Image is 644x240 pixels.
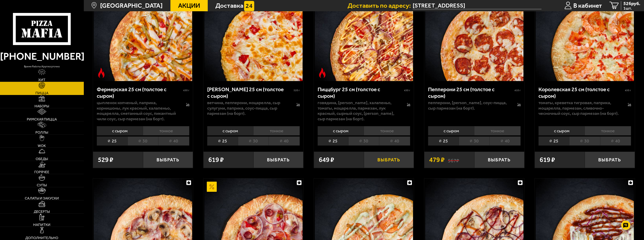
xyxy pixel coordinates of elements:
span: 529 ₽ [98,156,113,163]
span: 430 г [183,89,189,92]
input: Ваш адрес доставки [413,2,541,9]
div: Фермерская 25 см (толстое с сыром) [97,86,182,99]
span: WOK [38,144,46,147]
p: ветчина, пепперони, моцарелла, сыр сулугуни, паприка, соус-пицца, сыр пармезан (на борт). [207,100,290,116]
li: тонкое [364,126,410,135]
span: Римская пицца [27,117,57,121]
span: Доставка [215,2,243,9]
div: Пепперони 25 см (толстое с сыром) [428,86,514,99]
div: Королевская 25 см (толстое с сыром) [538,86,624,99]
button: Выбрать [585,152,635,168]
p: говядина, [PERSON_NAME], халапеньо, томаты, моцарелла, пармезан, лук красный, сырный соус, [PERSO... [318,100,400,122]
span: Акции [178,2,200,9]
p: томаты, креветка тигровая, паприка, моцарелла, пармезан, сливочно-чесночный соус, сыр пармезан (н... [538,100,621,116]
li: тонкое [585,126,631,135]
span: Дополнительно [25,236,58,240]
span: Наборы [34,104,49,108]
li: 40 [379,136,410,146]
img: Острое блюдо [96,68,106,78]
button: Выбрать [364,152,414,168]
span: 520 г [294,89,300,92]
li: тонкое [253,126,300,135]
li: с сыром [97,126,143,135]
li: 40 [600,136,631,146]
span: Пицца [35,91,48,95]
button: Выбрать [253,152,304,168]
li: 30 [127,136,158,146]
span: Салаты и закуски [25,196,59,200]
span: Десерты [34,210,50,213]
span: 649 ₽ [319,156,334,163]
img: Акционный [207,182,217,192]
span: Обеды [36,157,48,161]
p: пепперони, [PERSON_NAME], соус-пицца, сыр пармезан (на борт). [428,100,511,111]
li: с сыром [428,126,474,135]
button: Выбрать [474,152,524,168]
span: [GEOGRAPHIC_DATA] [100,2,163,9]
li: 25 [538,136,569,146]
span: Напитки [33,223,50,226]
p: цыпленок копченый, паприка, корнишоны, лук красный, халапеньо, моцарелла, сметанный соус, пикантн... [97,100,179,122]
li: 25 [318,136,348,146]
li: 25 [97,136,127,146]
span: 479 ₽ [429,156,445,163]
li: 30 [569,136,600,146]
div: [PERSON_NAME] 25 см (толстое с сыром) [207,86,293,99]
span: В кабинет [573,2,602,9]
li: 30 [238,136,269,146]
li: 30 [459,136,490,146]
li: тонкое [143,126,189,135]
li: 40 [269,136,300,146]
li: 30 [348,136,379,146]
span: 619 ₽ [208,156,224,163]
span: 1 шт. [623,6,640,10]
span: Супы [37,183,47,187]
span: Горячее [34,170,49,174]
span: 619 ₽ [540,156,555,163]
span: Роллы [35,131,48,134]
li: тонкое [474,126,521,135]
div: Пиццбург 25 см (толстое с сыром) [318,86,403,99]
li: с сыром [318,126,364,135]
li: 40 [490,136,520,146]
span: 430 г [404,89,410,92]
span: Доставить по адресу: [348,2,413,9]
li: 25 [207,136,238,146]
span: 410 г [514,89,521,92]
button: Выбрать [143,152,193,168]
span: Хит [38,78,45,82]
span: 526 руб. [623,1,640,6]
img: Острое блюдо [317,68,327,78]
li: с сыром [538,126,585,135]
li: с сыром [207,126,253,135]
li: 40 [158,136,189,146]
span: 450 г [625,89,631,92]
s: 567 ₽ [448,156,459,163]
li: 25 [428,136,459,146]
img: 15daf4d41897b9f0e9f617042186c801.svg [244,1,254,11]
